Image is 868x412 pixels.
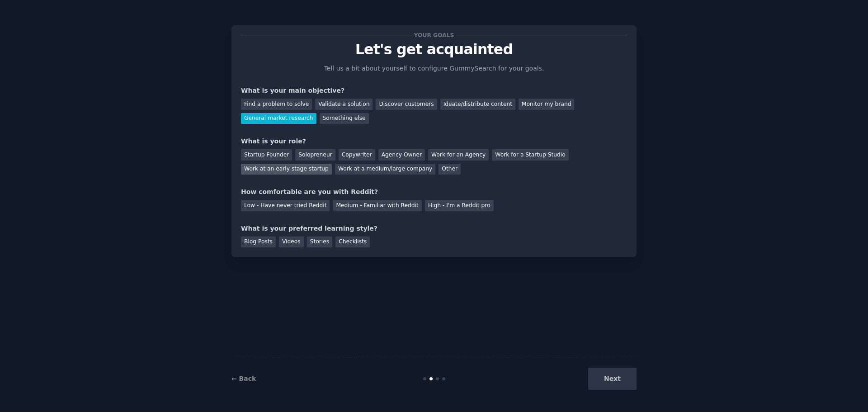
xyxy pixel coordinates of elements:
[320,64,548,73] p: Tell us a bit about yourself to configure GummySearch for your goals.
[320,113,369,124] div: Something else
[439,164,461,175] div: Other
[378,149,425,161] div: Agency Owner
[335,237,370,248] div: Checklists
[440,99,515,110] div: Ideate/distribute content
[295,149,335,161] div: Solopreneur
[339,149,375,161] div: Copywriter
[279,237,304,248] div: Videos
[231,375,256,382] a: ← Back
[241,237,276,248] div: Blog Posts
[425,200,494,211] div: High - I'm a Reddit pro
[241,86,627,95] div: What is your main objective?
[307,237,332,248] div: Stories
[412,30,456,40] span: Your goals
[315,99,373,110] div: Validate a solution
[241,149,292,161] div: Startup Founder
[376,99,437,110] div: Discover customers
[241,187,627,197] div: How comfortable are you with Reddit?
[241,224,627,233] div: What is your preferred learning style?
[492,149,568,161] div: Work for a Startup Studio
[241,42,627,57] p: Let's get acquainted
[519,99,574,110] div: Monitor my brand
[333,200,421,211] div: Medium - Familiar with Reddit
[241,200,330,211] div: Low - Have never tried Reddit
[241,164,332,175] div: Work at an early stage startup
[241,99,312,110] div: Find a problem to solve
[428,149,489,161] div: Work for an Agency
[241,113,316,124] div: General market research
[335,164,435,175] div: Work at a medium/large company
[241,137,627,146] div: What is your role?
